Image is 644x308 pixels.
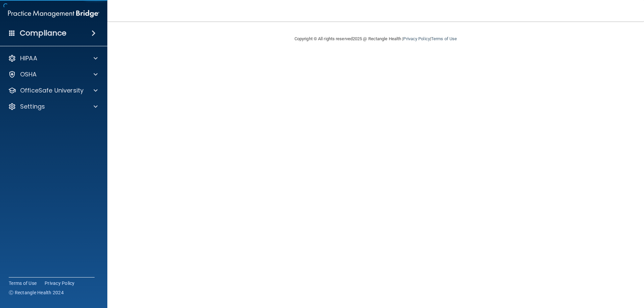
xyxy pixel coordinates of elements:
[253,28,498,50] div: Copyright © All rights reserved 2025 @ Rectangle Health | |
[431,36,457,41] a: Terms of Use
[8,7,99,20] img: PMB logo
[20,28,66,38] h4: Compliance
[9,280,37,287] a: Terms of Use
[8,86,98,95] a: OfficeSafe University
[20,103,45,111] p: Settings
[9,289,64,296] span: Ⓒ Rectangle Health 2024
[45,280,75,287] a: Privacy Policy
[8,54,98,62] a: HIPAA
[20,54,37,62] p: HIPAA
[20,86,84,95] p: OfficeSafe University
[8,103,98,111] a: Settings
[8,70,98,78] a: OSHA
[20,70,37,78] p: OSHA
[403,36,430,41] a: Privacy Policy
